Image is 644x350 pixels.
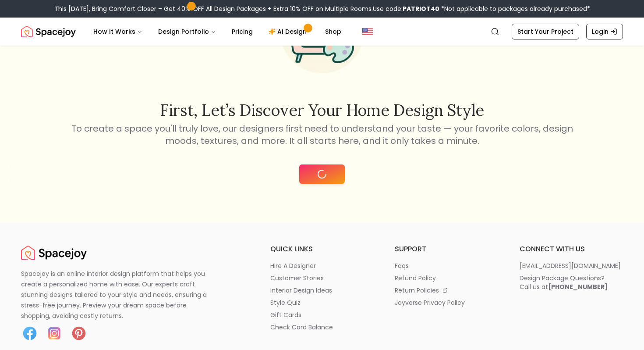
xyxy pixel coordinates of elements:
[54,4,590,13] div: This [DATE], Bring Comfort Closer – Get 40% OFF All Design Packages + Extra 10% OFF on Multiple R...
[586,24,623,39] a: Login
[520,261,621,270] p: [EMAIL_ADDRESS][DOMAIN_NAME]
[225,23,260,40] a: Pricing
[21,18,623,46] nav: Global
[373,4,439,13] span: Use code:
[21,23,76,40] a: Spacejoy
[270,323,374,332] a: check card balance
[86,23,149,40] button: How It Works
[395,274,436,282] p: refund policy
[512,24,579,39] a: Start Your Project
[21,325,39,342] img: Facebook icon
[362,26,373,37] img: United States
[21,23,76,40] img: Spacejoy Logo
[395,298,498,307] a: joyverse privacy policy
[395,286,439,295] p: return policies
[439,4,590,13] span: *Not applicable to packages already purchased*
[270,261,316,270] p: hire a designer
[395,274,498,282] a: refund policy
[86,23,348,40] nav: Main
[520,274,608,291] div: Design Package Questions? Call us at
[403,4,439,13] b: PATRIOT40
[270,274,324,282] p: customer stories
[270,286,332,295] p: interior design ideas
[395,261,498,270] a: faqs
[395,244,498,254] h6: support
[520,244,623,254] h6: connect with us
[70,122,574,147] p: To create a space you'll truly love, our designers first need to understand your taste — your fav...
[270,286,374,295] a: interior design ideas
[270,311,374,319] a: gift cards
[395,286,498,295] a: return policies
[70,325,88,342] img: Pinterest icon
[70,101,574,119] h2: First, let’s discover your home design style
[395,298,465,307] p: joyverse privacy policy
[548,282,608,291] b: [PHONE_NUMBER]
[270,311,301,319] p: gift cards
[395,261,409,270] p: faqs
[21,244,87,261] a: Spacejoy
[270,298,374,307] a: style quiz
[270,323,333,332] p: check card balance
[270,261,374,270] a: hire a designer
[262,23,316,40] a: AI Design
[21,244,87,261] img: Spacejoy Logo
[270,274,374,282] a: customer stories
[520,274,623,291] a: Design Package Questions?Call us at[PHONE_NUMBER]
[270,298,301,307] p: style quiz
[151,23,223,40] button: Design Portfolio
[46,325,63,342] img: Instagram icon
[520,261,623,270] a: [EMAIL_ADDRESS][DOMAIN_NAME]
[21,268,217,321] p: Spacejoy is an online interior design platform that helps you create a personalized home with eas...
[270,244,374,254] h6: quick links
[318,23,348,40] a: Shop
